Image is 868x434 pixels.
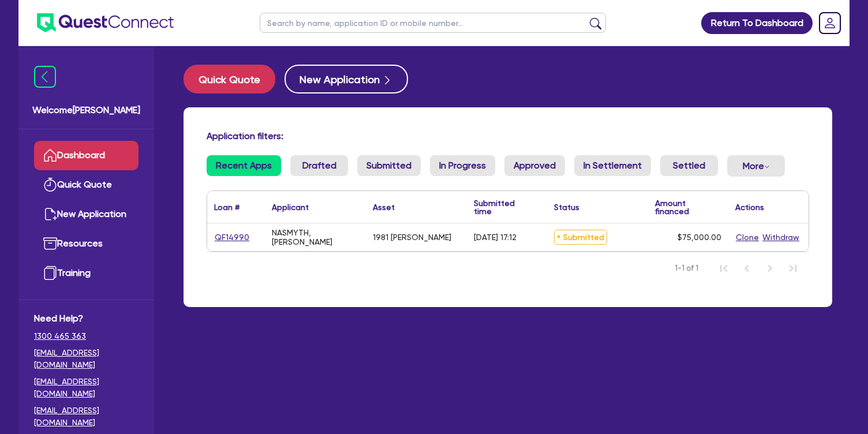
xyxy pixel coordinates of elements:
h4: Application filters: [207,130,809,141]
a: In Progress [430,155,495,176]
img: quick-quote [43,178,57,192]
a: Quick Quote [34,170,139,200]
a: Dashboard [34,141,139,170]
a: In Settlement [574,155,651,176]
button: First Page [712,257,735,280]
button: Previous Page [735,257,758,280]
img: resources [43,237,57,250]
button: Dropdown toggle [727,155,785,177]
img: new-application [43,207,57,221]
tcxspan: Call 1300 465 363 via 3CX [34,331,86,341]
a: Recent Apps [207,155,281,176]
a: QF14990 [214,231,250,244]
a: Dropdown toggle [815,8,845,38]
div: [DATE] 17:12 [474,233,517,242]
img: training [43,266,57,280]
button: Clone [735,231,759,244]
a: Submitted [357,155,421,176]
button: Last Page [781,257,805,280]
div: 1981 [PERSON_NAME] [373,233,451,242]
a: Resources [34,229,139,259]
button: New Application [285,65,408,93]
a: [EMAIL_ADDRESS][DOMAIN_NAME] [34,376,139,400]
span: Need Help? [34,312,139,325]
img: quest-connect-logo-blue [37,13,174,32]
span: 1-1 of 1 [675,263,698,274]
a: [EMAIL_ADDRESS][DOMAIN_NAME] [34,347,139,371]
a: [EMAIL_ADDRESS][DOMAIN_NAME] [34,405,139,429]
a: Settled [660,155,718,176]
div: Actions [735,203,764,211]
button: Next Page [758,257,781,280]
img: icon-menu-close [34,66,56,88]
button: Withdraw [762,231,800,244]
a: Approved [504,155,565,176]
span: Submitted [554,230,607,245]
a: Drafted [290,155,348,176]
div: Applicant [272,203,309,211]
input: Search by name, application ID or mobile number... [260,13,606,33]
button: Quick Quote [184,65,275,93]
span: $75,000.00 [678,233,721,242]
div: Submitted time [474,199,530,215]
a: Return To Dashboard [701,12,813,34]
span: Welcome [PERSON_NAME] [32,103,140,117]
div: Loan # [214,203,240,211]
a: New Application [34,200,139,229]
div: Status [554,203,579,211]
div: NASMYTH, [PERSON_NAME] [272,228,359,246]
div: Asset [373,203,395,211]
a: Training [34,259,139,288]
div: Amount financed [655,199,721,215]
a: Quick Quote [184,65,285,93]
